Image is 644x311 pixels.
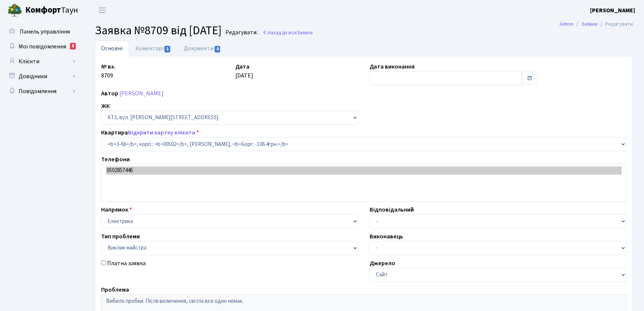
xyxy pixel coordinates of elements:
[370,232,403,241] label: Виконавець
[548,16,644,32] nav: breadcrumb
[101,89,118,98] label: Автор
[129,41,177,56] a: Коментарі
[106,166,622,175] option: 0502857446
[164,46,170,53] span: 1
[119,89,164,98] a: [PERSON_NAME]
[101,102,110,111] label: ЖК
[93,4,112,16] button: Переключити навігацію
[590,6,635,15] b: [PERSON_NAME]
[4,69,78,84] a: Довідники
[101,232,140,241] label: Тип проблеми
[95,22,222,39] span: Заявка №8709 від [DATE]
[4,54,78,69] a: Клієнти
[101,137,627,151] select: )
[297,29,313,36] span: Заявки
[177,41,227,56] a: Документи
[215,46,220,53] span: 0
[370,205,414,214] label: Відповідальний
[128,128,195,137] a: Відкрити картку клієнта
[25,4,61,16] b: Комфорт
[581,20,598,28] a: Заявки
[4,84,78,99] a: Повідомлення
[25,4,78,17] span: Таун
[235,62,249,71] label: Дата
[107,259,146,268] label: Платна заявка
[230,62,364,85] div: [DATE]
[20,28,70,36] span: Панель управління
[101,205,132,214] label: Напрямок
[101,62,116,71] label: № вх.
[101,128,199,137] label: Квартира
[370,62,415,71] label: Дата виконання
[95,41,129,56] a: Основні
[101,155,130,164] label: Телефони
[19,42,66,51] span: Мої повідомлення
[101,241,358,255] select: )
[7,3,22,18] img: logo.png
[263,29,313,36] a: Назад до всіхЗаявки
[590,6,635,15] a: [PERSON_NAME]
[598,20,633,28] li: Редагувати
[96,62,230,85] div: 8709
[101,285,129,294] label: Проблема
[4,39,78,54] a: Мої повідомлення8
[370,259,395,268] label: Джерело
[70,43,76,50] div: 8
[560,20,573,28] a: Admin
[224,29,259,36] small: Редагувати .
[4,24,78,39] a: Панель управління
